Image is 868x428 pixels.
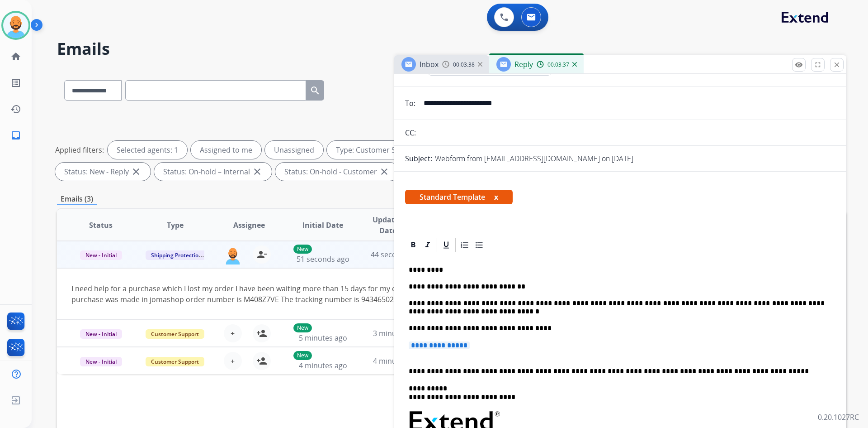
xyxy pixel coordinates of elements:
[405,98,415,109] p: To:
[224,352,242,370] button: +
[265,141,323,159] div: Unassigned
[373,328,421,338] span: 3 minutes ago
[131,166,142,177] mat-icon: close
[547,61,569,68] span: 00:03:37
[224,245,242,264] img: agent-avatar
[256,328,267,339] mat-icon: person_add
[89,220,113,231] span: Status
[833,61,841,69] mat-icon: close
[310,85,321,96] mat-icon: search
[80,250,122,260] span: New - Initial
[299,361,347,370] span: 4 minutes ago
[453,61,475,68] span: 00:03:38
[10,130,21,141] mat-icon: inbox
[435,153,633,164] p: Webform from [EMAIL_ADDRESS][DOMAIN_NAME] on [DATE]
[439,238,453,252] div: Underline
[3,13,28,38] img: avatar
[494,192,498,202] button: x
[10,51,21,62] mat-icon: home
[299,333,347,343] span: 5 minutes ago
[371,250,424,260] span: 44 seconds ago
[80,329,122,339] span: New - Initial
[146,329,204,339] span: Customer Support
[472,238,486,252] div: Bullet List
[146,357,204,366] span: Customer Support
[252,166,263,177] mat-icon: close
[297,254,349,264] span: 51 seconds ago
[302,220,343,231] span: Initial Date
[10,104,21,115] mat-icon: history
[293,323,312,332] p: New
[231,328,235,339] span: +
[275,163,399,181] div: Status: On-hold - Customer
[405,127,416,138] p: CC:
[379,166,390,177] mat-icon: close
[293,351,312,360] p: New
[55,163,151,181] div: Status: New - Reply
[406,238,420,252] div: Bold
[818,412,859,423] p: 0.20.1027RC
[57,193,97,205] p: Emails (3)
[154,163,272,181] div: Status: On-hold – Internal
[458,238,472,252] div: Ordered List
[10,77,21,88] mat-icon: list_alt
[405,190,513,204] span: Standard Template
[405,153,432,164] p: Subject:
[224,324,242,342] button: +
[420,59,439,69] span: Inbox
[80,357,122,366] span: New - Initial
[55,144,104,155] p: Applied filters:
[231,356,235,366] span: +
[256,249,267,260] mat-icon: person_remove
[57,40,846,58] h2: Emails
[293,245,312,254] p: New
[795,61,803,69] mat-icon: remove_red_eye
[191,141,261,159] div: Assigned to me
[368,214,409,236] span: Updated Date
[327,141,441,159] div: Type: Customer Support
[71,283,684,305] div: I need help for a purchase which I lost my order I have been waiting more than 15 days for my ord...
[421,238,434,252] div: Italic
[146,250,208,260] span: Shipping Protection
[256,356,267,366] mat-icon: person_add
[814,61,822,69] mat-icon: fullscreen
[167,220,184,231] span: Type
[108,141,187,159] div: Selected agents: 1
[373,356,421,366] span: 4 minutes ago
[514,59,533,69] span: Reply
[233,220,265,231] span: Assignee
